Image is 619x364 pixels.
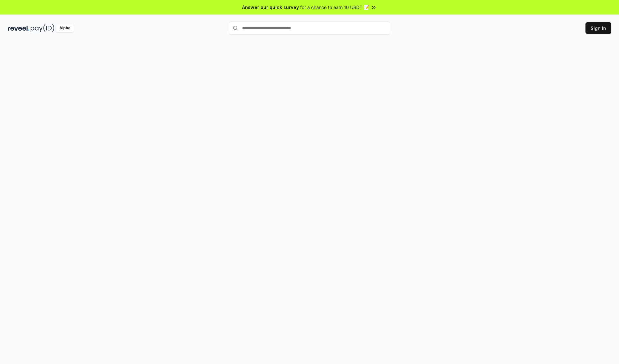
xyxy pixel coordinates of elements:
img: pay_id [31,24,54,32]
div: Alpha [56,24,74,32]
span: for a chance to earn 10 USDT 📝 [300,4,369,11]
button: Sign In [585,22,611,34]
span: Answer our quick survey [242,4,299,11]
img: reveel_dark [8,24,29,32]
